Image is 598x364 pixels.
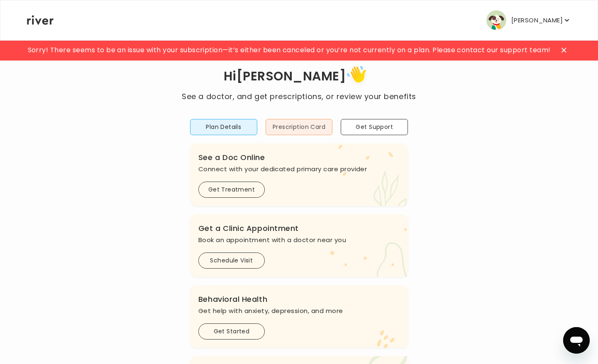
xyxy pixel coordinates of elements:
button: Prescription Card [266,119,333,135]
iframe: Button to launch messaging window [563,327,590,354]
h3: Get a Clinic Appointment [198,223,400,234]
button: Get Support [341,119,408,135]
img: user avatar [486,10,506,30]
p: Book an appointment with a doctor near you [198,234,400,246]
h1: Hi [PERSON_NAME] [182,63,416,91]
p: Get help with anxiety, depression, and more [198,305,400,317]
button: Get Started [198,323,265,340]
p: Connect with your dedicated primary care provider [198,163,400,175]
button: Plan Details [190,119,257,135]
button: user avatar[PERSON_NAME] [486,10,571,30]
button: Schedule Visit [198,252,265,269]
h3: Behavioral Health [198,294,400,305]
span: Sorry! There seems to be an issue with your subscription—it’s either been canceled or you’re not ... [28,44,551,56]
p: See a doctor, and get prescriptions, or review your benefits [182,91,416,102]
h3: See a Doc Online [198,152,400,163]
p: [PERSON_NAME] [511,15,563,26]
button: Get Treatment [198,182,265,198]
